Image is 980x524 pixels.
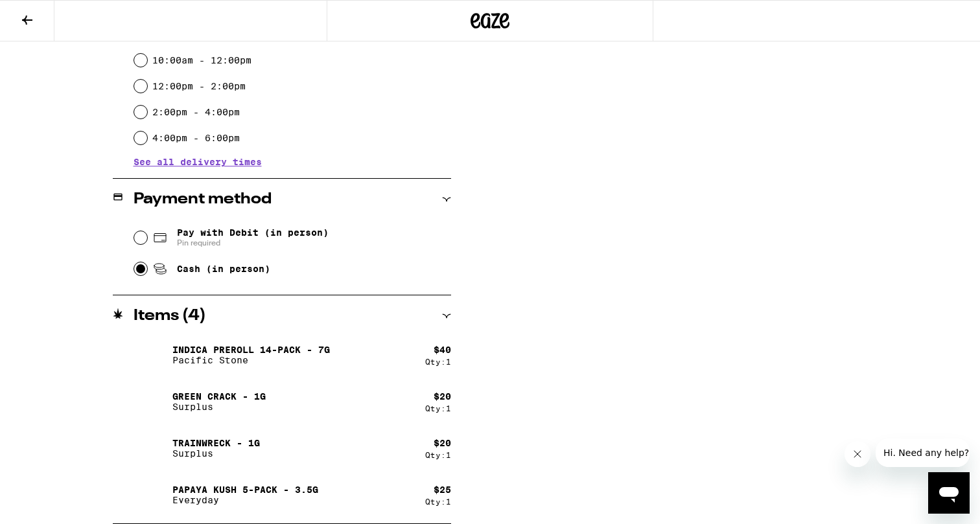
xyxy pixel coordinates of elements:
div: $ 20 [434,438,451,448]
iframe: Message from company [876,439,970,467]
div: Qty: 1 [425,358,451,366]
iframe: Button to launch messaging window [928,472,970,514]
p: Surplus [172,402,266,412]
div: $ 40 [434,345,451,355]
div: Qty: 1 [425,404,451,413]
img: Papaya Kush 5-Pack - 3.5g [134,477,170,513]
img: Green Crack - 1g [134,383,170,420]
p: Trainwreck - 1g [172,438,260,448]
div: $ 25 [434,484,451,495]
img: Indica Preroll 14-Pack - 7g [134,337,170,373]
p: Indica Preroll 14-Pack - 7g [172,345,330,355]
p: Papaya Kush 5-Pack - 3.5g [172,484,318,495]
h2: Items ( 4 ) [134,308,206,324]
span: Pin required [177,238,329,248]
div: Qty: 1 [425,451,451,459]
label: 4:00pm - 6:00pm [152,133,240,143]
div: $ 20 [434,391,451,402]
span: Cash (in person) [177,264,270,274]
div: Qty: 1 [425,497,451,506]
img: Trainwreck - 1g [134,430,170,466]
button: See all delivery times [134,157,262,166]
iframe: Close message [845,441,870,467]
span: Pay with Debit (in person) [177,227,329,238]
label: 2:00pm - 4:00pm [152,107,240,117]
p: Green Crack - 1g [172,391,266,402]
label: 12:00pm - 2:00pm [152,81,246,91]
h2: Payment method [134,192,272,207]
p: Surplus [172,448,260,459]
p: Pacific Stone [172,355,330,365]
label: 10:00am - 12:00pm [152,55,251,65]
p: Everyday [172,495,318,505]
